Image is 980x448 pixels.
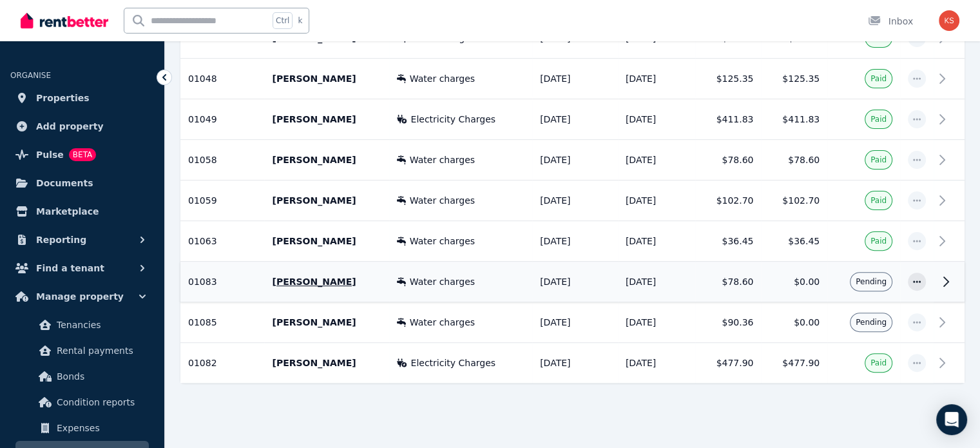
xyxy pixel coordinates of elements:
[410,113,495,126] span: Electricity Charges
[15,389,149,415] a: Condition reports
[36,175,93,191] span: Documents
[532,140,618,180] td: [DATE]
[870,114,887,124] span: Paid
[272,356,381,369] p: [PERSON_NAME]
[939,10,959,31] img: Kosta Safos
[188,236,217,246] span: 01063
[761,262,827,302] td: $0.00
[188,277,217,287] span: 01083
[36,119,104,134] span: Add property
[15,312,149,338] a: Tenancies
[410,72,475,85] span: Water charges
[410,275,475,288] span: Water charges
[870,358,887,368] span: Paid
[618,262,695,302] td: [DATE]
[618,180,695,221] td: [DATE]
[188,73,217,84] span: 01048
[618,302,695,343] td: [DATE]
[188,155,217,165] span: 01058
[272,275,381,288] p: [PERSON_NAME]
[272,194,381,207] p: [PERSON_NAME]
[532,343,618,384] td: [DATE]
[532,59,618,99] td: [DATE]
[761,99,827,140] td: $411.83
[410,356,495,369] span: Electricity Charges
[868,15,913,28] div: Inbox
[870,195,887,206] span: Paid
[15,364,149,389] a: Bonds
[188,317,217,327] span: 01085
[618,99,695,140] td: [DATE]
[36,289,124,304] span: Manage property
[15,415,149,441] a: Expenses
[695,59,762,99] td: $125.35
[272,72,381,85] p: [PERSON_NAME]
[532,221,618,262] td: [DATE]
[870,236,887,246] span: Paid
[57,317,144,333] span: Tenancies
[695,343,762,384] td: $477.90
[10,284,154,309] button: Manage property
[761,302,827,343] td: $0.00
[695,140,762,180] td: $78.60
[57,420,144,436] span: Expenses
[36,147,64,162] span: Pulse
[410,153,475,166] span: Water charges
[695,180,762,221] td: $102.70
[410,194,475,207] span: Water charges
[618,59,695,99] td: [DATE]
[36,232,86,248] span: Reporting
[761,343,827,384] td: $477.90
[272,316,381,329] p: [PERSON_NAME]
[695,99,762,140] td: $411.83
[532,262,618,302] td: [DATE]
[618,140,695,180] td: [DATE]
[10,199,154,224] a: Marketplace
[761,180,827,221] td: $102.70
[188,114,217,124] span: 01049
[10,255,154,281] button: Find a tenant
[298,15,302,26] span: k
[618,343,695,384] td: [DATE]
[188,195,217,206] span: 01059
[695,302,762,343] td: $90.36
[761,221,827,262] td: $36.45
[273,12,293,29] span: Ctrl
[532,302,618,343] td: [DATE]
[21,11,108,30] img: RentBetter
[695,221,762,262] td: $36.45
[761,59,827,99] td: $125.35
[532,180,618,221] td: [DATE]
[870,73,887,84] span: Paid
[856,317,887,327] span: Pending
[10,142,154,168] a: PulseBETA
[57,343,144,358] span: Rental payments
[188,358,217,368] span: 01082
[10,227,154,253] button: Reporting
[272,235,381,248] p: [PERSON_NAME]
[856,277,887,287] span: Pending
[15,338,149,364] a: Rental payments
[272,113,381,126] p: [PERSON_NAME]
[10,71,51,80] span: ORGANISE
[10,85,154,111] a: Properties
[36,204,99,219] span: Marketplace
[36,90,90,106] span: Properties
[410,235,475,248] span: Water charges
[695,262,762,302] td: $78.60
[936,404,967,435] div: Open Intercom Messenger
[410,316,475,329] span: Water charges
[272,153,381,166] p: [PERSON_NAME]
[870,155,887,165] span: Paid
[532,99,618,140] td: [DATE]
[69,148,96,161] span: BETA
[57,394,144,410] span: Condition reports
[10,113,154,139] a: Add property
[761,140,827,180] td: $78.60
[36,260,104,276] span: Find a tenant
[10,170,154,196] a: Documents
[57,369,144,384] span: Bonds
[618,221,695,262] td: [DATE]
